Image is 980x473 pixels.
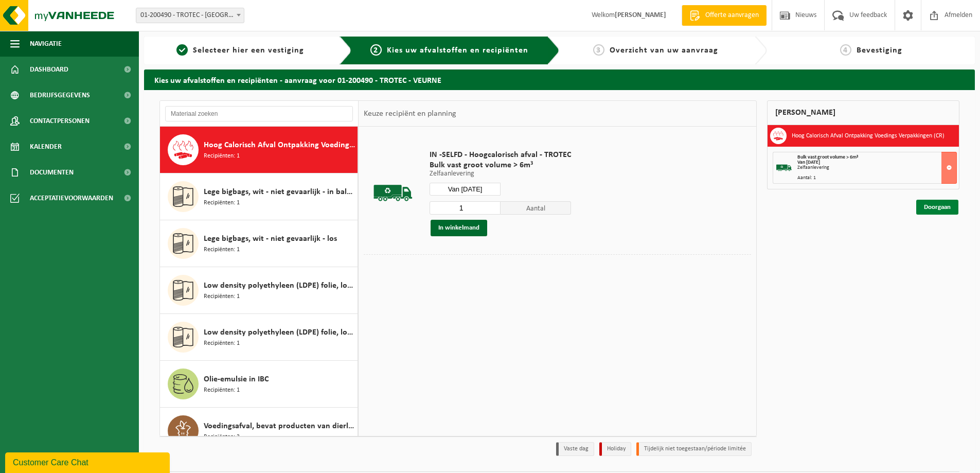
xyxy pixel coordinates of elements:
span: 4 [840,44,851,56]
div: Zelfaanlevering [797,165,956,170]
span: 2 [370,44,382,56]
span: Voedingsafval, bevat producten van dierlijke oorsprong, gemengde verpakking (exclusief glas), cat... [204,420,355,432]
button: Voedingsafval, bevat producten van dierlijke oorsprong, gemengde verpakking (exclusief glas), cat... [160,408,358,454]
span: Recipiënten: 1 [204,339,240,348]
div: [PERSON_NAME] [767,100,959,125]
span: Bulk vast groot volume > 6m³ [797,154,858,160]
span: Bulk vast groot volume > 6m³ [430,160,571,170]
div: Keuze recipiënt en planning [359,101,461,127]
span: 01-200490 - TROTEC - VEURNE [136,8,244,23]
span: Bevestiging [857,46,902,55]
iframe: chat widget [5,450,172,473]
span: Offerte aanvragen [703,10,761,21]
span: Navigatie [30,31,62,57]
span: Recipiënten: 1 [204,292,240,302]
span: IN -SELFD - Hoogcalorisch afval - TROTEC [430,150,571,160]
span: Recipiënten: 3 [204,432,240,442]
span: 3 [593,44,604,56]
li: Vaste dag [556,442,594,456]
span: 01-200490 - TROTEC - VEURNE [136,8,244,23]
span: Lege bigbags, wit - niet gevaarlijk - in balen [204,186,355,198]
span: Documenten [30,160,74,185]
button: Lege bigbags, wit - niet gevaarlijk - in balen Recipiënten: 1 [160,173,358,220]
span: 1 [176,44,188,56]
span: Overzicht van uw aanvraag [610,46,718,55]
span: Bedrijfsgegevens [30,82,90,108]
span: Acceptatievoorwaarden [30,185,113,211]
span: Kies uw afvalstoffen en recipiënten [387,46,528,55]
span: Recipiënten: 1 [204,151,240,161]
span: Recipiënten: 1 [204,245,240,255]
strong: Van [DATE] [797,160,820,165]
button: Low density polyethyleen (LDPE) folie, los, gekleurd Recipiënten: 1 [160,267,358,314]
span: Aantal [501,201,572,215]
input: Materiaal zoeken [165,106,353,121]
span: Low density polyethyleen (LDPE) folie, los, naturel [204,326,355,339]
button: Lege bigbags, wit - niet gevaarlijk - los Recipiënten: 1 [160,220,358,267]
li: Tijdelijk niet toegestaan/période limitée [636,442,752,456]
strong: [PERSON_NAME] [615,11,666,19]
span: Selecteer hier een vestiging [193,46,304,55]
h3: Hoog Calorisch Afval Ontpakking Voedings Verpakkingen (CR) [792,128,945,144]
span: Lege bigbags, wit - niet gevaarlijk - los [204,233,337,245]
button: Low density polyethyleen (LDPE) folie, los, naturel Recipiënten: 1 [160,314,358,361]
a: 1Selecteer hier een vestiging [149,44,331,57]
span: Kalender [30,134,62,160]
span: Recipiënten: 1 [204,386,240,395]
button: Hoog Calorisch Afval Ontpakking Voedings Verpakkingen (CR) Recipiënten: 1 [160,127,358,173]
span: Olie-emulsie in IBC [204,373,269,386]
a: Offerte aanvragen [682,5,767,26]
button: In winkelmand [431,220,487,236]
span: Low density polyethyleen (LDPE) folie, los, gekleurd [204,279,355,292]
p: Zelfaanlevering [430,170,571,178]
button: Olie-emulsie in IBC Recipiënten: 1 [160,361,358,408]
li: Holiday [599,442,631,456]
h2: Kies uw afvalstoffen en recipiënten - aanvraag voor 01-200490 - TROTEC - VEURNE [144,69,975,90]
input: Selecteer datum [430,183,501,196]
span: Contactpersonen [30,108,90,134]
span: Hoog Calorisch Afval Ontpakking Voedings Verpakkingen (CR) [204,139,355,151]
div: Aantal: 1 [797,176,956,181]
span: Dashboard [30,57,68,82]
a: Doorgaan [916,200,958,215]
span: Recipiënten: 1 [204,198,240,208]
